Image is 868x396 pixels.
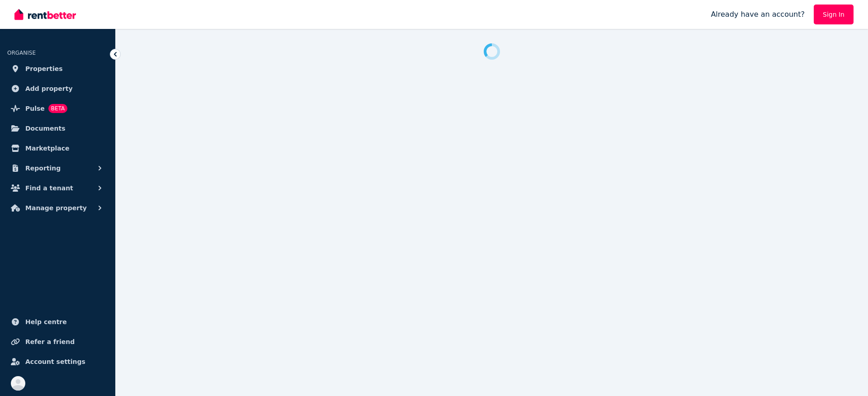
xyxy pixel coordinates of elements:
span: Pulse [25,103,45,114]
span: Manage property [25,203,87,213]
span: ORGANISE [7,50,36,56]
span: Help centre [25,316,67,327]
span: Account settings [25,356,85,367]
span: Marketplace [25,143,69,154]
span: Refer a friend [25,336,75,347]
a: PulseBETA [7,99,108,118]
a: Properties [7,60,108,78]
span: Find a tenant [25,183,73,193]
span: Properties [25,63,63,74]
span: Documents [25,123,66,134]
span: Add property [25,83,73,94]
a: Refer a friend [7,333,108,351]
button: Manage property [7,199,108,217]
a: Sign In [814,5,854,24]
button: Reporting [7,159,108,177]
a: Account settings [7,353,108,371]
button: Find a tenant [7,179,108,197]
a: Marketplace [7,139,108,157]
a: Help centre [7,313,108,331]
span: Reporting [25,163,61,174]
img: RentBetter [14,8,76,21]
span: Already have an account? [711,9,805,20]
span: BETA [48,104,67,113]
a: Add property [7,80,108,98]
a: Documents [7,119,108,137]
